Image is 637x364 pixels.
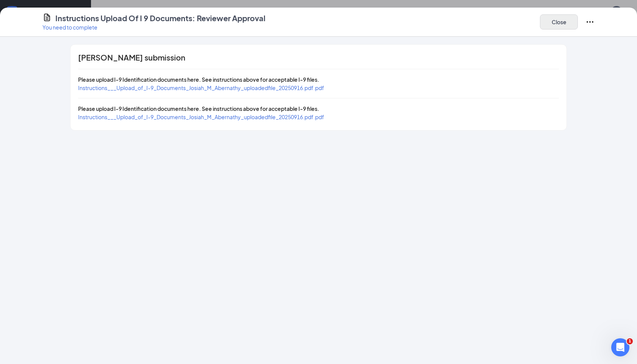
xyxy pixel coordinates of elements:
iframe: Intercom live chat [611,338,629,356]
h4: Instructions Upload Of I 9 Documents: Reviewer Approval [55,13,265,23]
span: Please upload I-9 Identification documents here. See instructions above for acceptable I-9 files. [78,105,319,112]
span: Please upload I-9 Identification documents here. See instructions above for acceptable I-9 files. [78,76,319,83]
a: Instructions___Upload_of_I-9_Documents_Josiah_M_Abernathy_uploadedfile_20250916.pdf.pdf [78,84,324,91]
button: Close [540,14,578,30]
svg: Ellipses [585,17,595,26]
span: 1 [627,338,633,344]
span: [PERSON_NAME] submission [78,54,185,61]
svg: CustomFormIcon [42,13,52,22]
p: You need to complete [42,23,265,31]
a: Instructions___Upload_of_I-9_Documents_Josiah_M_Abernathy_uploadedfile_20250916.pdf.pdf [78,114,324,120]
